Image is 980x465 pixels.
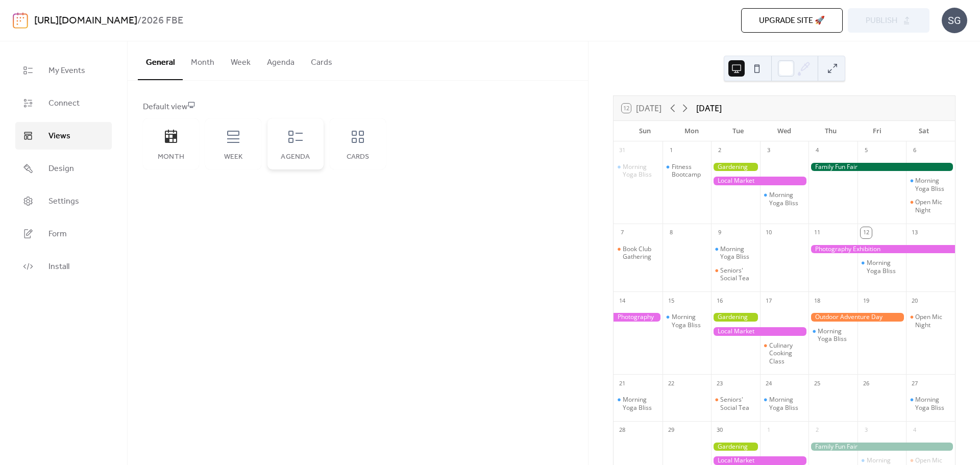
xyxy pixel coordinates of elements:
[672,313,707,329] div: Morning Yoga Bliss
[760,191,809,207] div: Morning Yoga Bliss
[714,425,725,436] div: 30
[711,163,760,172] div: Gardening Workshop
[183,41,223,79] button: Month
[759,15,825,27] span: Upgrade site 🚀
[769,396,805,411] div: Morning Yoga Bliss
[711,313,760,322] div: Gardening Workshop
[915,396,951,411] div: Morning Yoga Bliss
[714,145,725,156] div: 2
[915,177,951,192] div: Morning Yoga Bliss
[15,253,112,280] a: Install
[622,121,668,141] div: Sun
[48,228,67,240] span: Form
[812,378,823,389] div: 25
[15,187,112,215] a: Settings
[614,313,663,322] div: Photography Exhibition
[818,327,853,343] div: Morning Yoga Bliss
[812,295,823,306] div: 18
[614,396,663,411] div: Morning Yoga Bliss
[808,327,857,343] div: Morning Yoga Bliss
[861,295,872,306] div: 19
[812,425,823,436] div: 2
[861,378,872,389] div: 26
[137,11,141,31] b: /
[763,378,774,389] div: 24
[711,456,808,465] div: Local Market
[906,177,955,192] div: Morning Yoga Bliss
[617,295,628,306] div: 14
[666,295,677,306] div: 15
[769,191,805,207] div: Morning Yoga Bliss
[15,89,112,117] a: Connect
[34,11,137,31] a: [URL][DOMAIN_NAME]
[672,163,707,179] div: Fitness Bootcamp
[942,8,967,33] div: SG
[48,65,85,77] span: My Events
[808,313,906,322] div: Outdoor Adventure Day
[711,396,760,411] div: Seniors' Social Tea
[715,121,761,141] div: Tue
[741,8,843,33] button: Upgrade site 🚀
[668,121,715,141] div: Mon
[714,227,725,238] div: 9
[13,12,28,29] img: logo
[808,245,955,254] div: Photography Exhibition
[909,295,920,306] div: 20
[909,378,920,389] div: 27
[763,295,774,306] div: 17
[303,41,340,79] button: Cards
[215,153,251,161] div: Week
[909,145,920,156] div: 6
[623,245,658,261] div: Book Club Gathering
[15,220,112,248] a: Form
[141,11,183,31] b: 2026 FBE
[623,396,658,411] div: Morning Yoga Bliss
[666,378,677,389] div: 22
[666,227,677,238] div: 8
[666,145,677,156] div: 1
[340,153,376,161] div: Cards
[663,313,712,329] div: Morning Yoga Bliss
[711,177,808,185] div: Local Market
[48,130,70,142] span: Views
[760,396,809,411] div: Morning Yoga Bliss
[808,163,955,172] div: Family Fun Fair
[906,198,955,214] div: Open Mic Night
[763,145,774,156] div: 3
[614,163,663,179] div: Morning Yoga Bliss
[617,145,628,156] div: 31
[861,227,872,238] div: 12
[48,163,74,175] span: Design
[720,396,756,411] div: Seniors' Social Tea
[259,41,303,79] button: Agenda
[143,101,571,113] div: Default view
[696,102,722,114] div: [DATE]
[909,425,920,436] div: 4
[861,425,872,436] div: 3
[769,341,805,365] div: Culinary Cooking Class
[617,425,628,436] div: 28
[909,227,920,238] div: 13
[906,396,955,411] div: Morning Yoga Bliss
[711,245,760,261] div: Morning Yoga Bliss
[15,122,112,150] a: Views
[711,327,808,336] div: Local Market
[720,266,756,282] div: Seniors' Social Tea
[812,145,823,156] div: 4
[807,121,854,141] div: Thu
[900,121,947,141] div: Sat
[761,121,807,141] div: Wed
[915,313,951,329] div: Open Mic Night
[906,313,955,329] div: Open Mic Night
[714,295,725,306] div: 16
[153,153,189,161] div: Month
[763,227,774,238] div: 10
[867,259,902,275] div: Morning Yoga Bliss
[48,195,79,208] span: Settings
[763,425,774,436] div: 1
[278,153,313,161] div: Agenda
[138,41,183,80] button: General
[812,227,823,238] div: 11
[663,163,712,179] div: Fitness Bootcamp
[714,378,725,389] div: 23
